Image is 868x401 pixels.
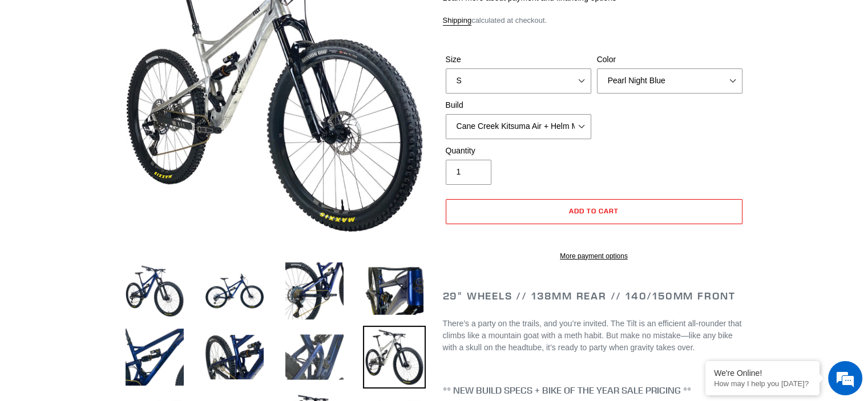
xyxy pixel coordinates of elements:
[443,16,472,26] a: Shipping
[446,99,591,111] label: Build
[203,260,266,322] img: Load image into Gallery viewer, TILT - Complete Bike
[446,199,742,224] button: Add to cart
[283,326,346,388] img: Load image into Gallery viewer, TILT - Complete Bike
[443,318,745,354] p: There’s a party on the trails, and you’re invited. The Tilt is an efficient all-rounder that clim...
[123,326,186,388] img: Load image into Gallery viewer, TILT - Complete Bike
[283,260,346,322] img: Load image into Gallery viewer, TILT - Complete Bike
[203,326,266,388] img: Load image into Gallery viewer, TILT - Complete Bike
[76,64,209,79] div: Chat with us now
[363,260,426,322] img: Load image into Gallery viewer, TILT - Complete Bike
[597,54,742,66] label: Color
[66,125,158,240] span: We're online!
[443,15,745,26] div: calculated at checkout.
[37,57,65,86] img: d_696896380_company_1647369064580_696896380
[446,145,591,157] label: Quantity
[443,290,745,302] h2: 29" Wheels // 138mm Rear // 140/150mm Front
[363,326,426,388] img: Load image into Gallery viewer, TILT - Complete Bike
[443,385,745,396] h4: ** NEW BUILD SPECS + BIKE OF THE YEAR SALE PRICING **
[187,6,215,33] div: Minimize live chat window
[446,251,742,261] a: More payment options
[446,54,591,66] label: Size
[6,274,217,314] textarea: Type your message and hit 'Enter'
[714,368,811,378] div: We're Online!
[714,379,811,388] p: How may I help you today?
[569,206,619,215] span: Add to cart
[123,260,186,322] img: Load image into Gallery viewer, TILT - Complete Bike
[13,63,30,80] div: Navigation go back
